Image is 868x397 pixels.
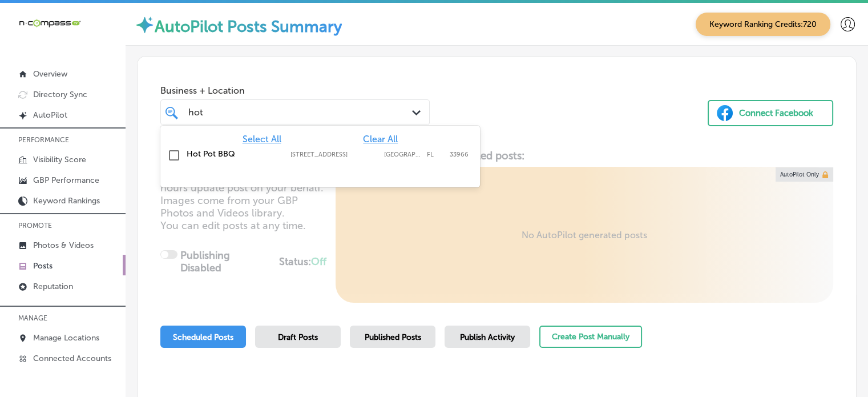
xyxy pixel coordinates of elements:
[278,332,318,342] span: Draft Posts
[33,90,87,99] p: Directory Sync
[135,15,155,35] img: autopilot-icon
[696,13,830,36] span: Keyword Ranking Credits: 720
[539,326,642,348] button: Create Post Manually
[33,282,73,291] p: Reputation
[450,151,469,158] label: 33966
[173,332,233,342] span: Scheduled Posts
[243,134,281,145] span: Select All
[160,85,430,96] span: Business + Location
[427,151,444,158] label: FL
[33,240,94,250] p: Photos & Videos
[33,354,111,363] p: Connected Accounts
[365,332,421,342] span: Published Posts
[155,17,342,36] label: AutoPilot Posts Summary
[739,105,813,122] div: Connect Facebook
[290,151,378,158] label: 9345 6 Mile Cypress Pkwy
[33,175,99,185] p: GBP Performance
[708,100,833,126] button: Connect Facebook
[18,18,81,29] img: 660ab0bf-5cc7-4cb8-ba1c-48b5ae0f18e60NCTV_CLogo_TV_Black_-500x88.png
[33,155,86,165] p: Visibility Score
[363,134,398,145] span: Clear All
[33,69,67,79] p: Overview
[33,196,100,206] p: Keyword Rankings
[187,149,279,159] label: Hot Pot BBQ
[384,151,421,158] label: Fort Myers
[460,332,515,342] span: Publish Activity
[33,333,99,343] p: Manage Locations
[33,110,67,120] p: AutoPilot
[33,261,53,271] p: Posts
